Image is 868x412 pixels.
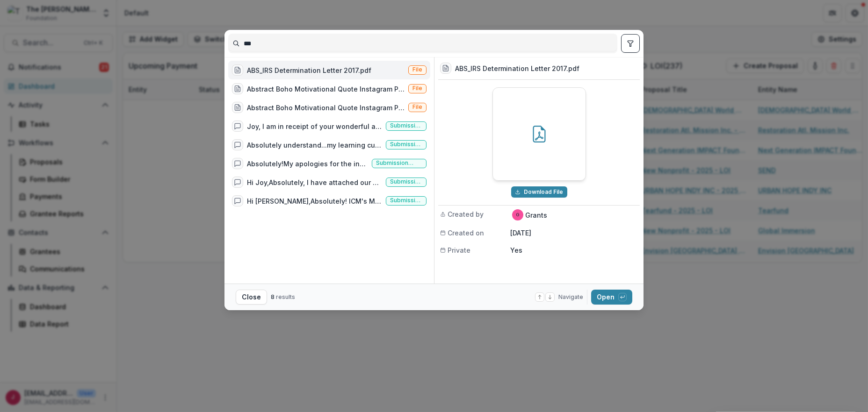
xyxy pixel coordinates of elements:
[448,209,484,219] span: Created by
[247,196,382,206] div: Hi [PERSON_NAME],Absolutely! ICM's MENA Digital Media Campaigns cost $107,328. This funds our Dig...
[412,85,422,92] span: File
[390,122,422,129] span: Submission comment
[455,64,579,73] h3: ABS_IRS Determination Letter 2017.pdf
[247,65,371,75] div: ABS_IRS Determination Letter 2017.pdf
[247,121,382,131] div: Joy, I am in receipt of your wonderful award [DATE] of $25,000 for our work in sharing the [DEMOG...
[525,210,547,220] p: Grants
[390,197,422,204] span: Submission comment
[448,228,484,238] span: Created on
[276,293,295,300] span: results
[412,66,422,73] span: File
[247,103,405,113] div: Abstract Boho Motivational Quote Instagram Post.png
[448,245,470,255] span: Private
[412,104,422,110] span: File
[247,159,368,169] div: Absolutely!My apologies for the inconvenience.
[516,213,520,217] div: Grants
[376,160,422,166] span: Submission comment
[247,140,382,150] div: Absolutely understand...my learning curve gets steep whenever I encounter a new grant portal plat...
[591,290,632,305] button: Open
[510,245,638,255] p: Yes
[247,178,382,187] div: Hi Joy,Absolutely, I have attached our most recent financial statement. Getting ready to official...
[558,293,583,301] span: Navigate
[510,228,638,238] p: [DATE]
[511,186,567,198] button: Download ABS_IRS Determination Letter 2017.pdf
[247,84,405,94] div: Abstract Boho Motivational Quote Instagram Post-2.png
[271,293,275,300] span: 8
[390,141,422,148] span: Submission comment
[236,290,267,305] button: Close
[390,178,422,185] span: Submission comment
[621,34,640,53] button: toggle filters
